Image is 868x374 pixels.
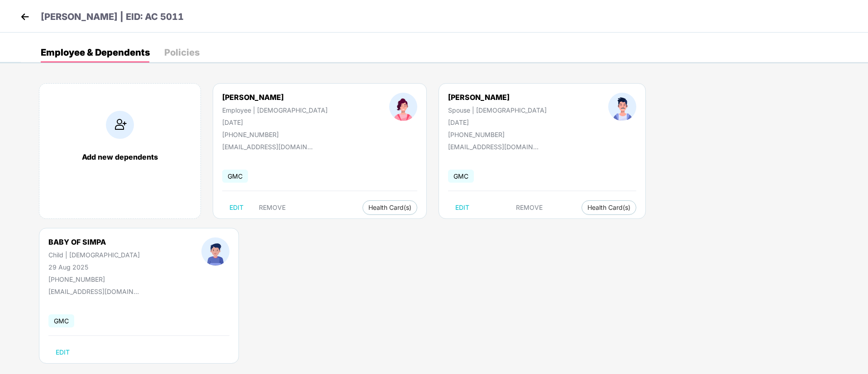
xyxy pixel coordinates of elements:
div: [PHONE_NUMBER] [222,131,328,138]
img: profileImage [608,93,636,121]
img: back [18,10,32,24]
div: Employee | [DEMOGRAPHIC_DATA] [222,106,328,114]
img: profileImage [389,93,417,121]
div: [PHONE_NUMBER] [48,275,140,283]
span: GMC [222,170,248,183]
button: REMOVE [252,200,293,215]
span: Health Card(s) [587,205,630,210]
button: EDIT [448,200,477,215]
div: Employee & Dependents [41,48,150,57]
span: GMC [48,314,74,327]
span: Health Card(s) [368,205,411,210]
button: Health Card(s) [362,200,417,215]
span: GMC [448,170,474,183]
div: [DATE] [448,118,547,126]
img: addIcon [106,111,134,139]
div: BABY OF SIMPA [48,237,140,246]
div: Policies [164,48,200,57]
button: EDIT [48,345,77,360]
div: Add new dependents [48,152,191,161]
span: REMOVE [259,204,286,211]
img: profileImage [201,237,229,265]
button: REMOVE [509,200,550,215]
div: [PERSON_NAME] [448,93,547,102]
p: [PERSON_NAME] | EID: AC 5011 [41,10,184,24]
button: Health Card(s) [582,200,636,215]
span: EDIT [56,349,70,356]
div: Spouse | [DEMOGRAPHIC_DATA] [448,106,547,114]
div: [PERSON_NAME] [222,93,328,102]
div: [EMAIL_ADDRESS][DOMAIN_NAME] [222,143,313,151]
span: EDIT [455,204,469,211]
button: EDIT [222,200,251,215]
div: 29 Aug 2025 [48,263,140,271]
span: EDIT [229,204,243,211]
div: Child | [DEMOGRAPHIC_DATA] [48,251,140,259]
span: REMOVE [516,204,543,211]
div: [PHONE_NUMBER] [448,131,547,138]
div: [EMAIL_ADDRESS][DOMAIN_NAME] [448,143,539,151]
div: [DATE] [222,118,328,126]
div: [EMAIL_ADDRESS][DOMAIN_NAME] [48,288,139,295]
